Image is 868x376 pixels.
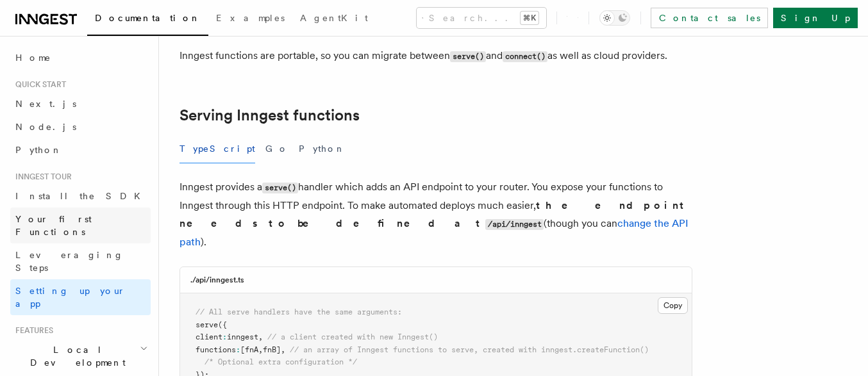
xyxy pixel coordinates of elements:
[450,51,486,62] code: serve()
[87,4,208,36] a: Documentation
[290,345,649,354] span: // an array of Inngest functions to serve, created with inngest.createFunction()
[651,8,768,28] a: Contact sales
[179,47,692,65] p: Inngest functions are portable, so you can migrate between and as well as cloud providers.
[179,135,255,163] button: TypeScript
[10,208,151,243] a: Your first Functions
[417,8,546,28] button: Search...⌘K
[10,115,151,138] a: Node.js
[15,145,62,155] span: Python
[10,243,151,279] a: Leveraging Steps
[95,13,201,23] span: Documentation
[262,183,298,193] code: serve()
[179,106,360,124] a: Serving Inngest functions
[281,345,285,354] span: ,
[773,8,858,28] a: Sign Up
[503,51,547,62] code: connect()
[222,332,227,341] span: :
[10,79,66,90] span: Quick start
[15,122,76,132] span: Node.js
[15,51,51,64] span: Home
[10,343,140,369] span: Local Development
[292,4,376,35] a: AgentKit
[10,46,151,69] a: Home
[15,250,124,273] span: Leveraging Steps
[15,286,126,309] span: Setting up your app
[10,325,53,336] span: Features
[196,307,402,316] span: // All serve handlers have the same arguments:
[485,219,544,230] code: /api/inngest
[15,191,148,201] span: Install the SDK
[236,345,240,354] span: :
[265,135,288,163] button: Go
[263,345,281,354] span: fnB]
[299,135,346,163] button: Python
[267,332,438,341] span: // a client created with new Inngest()
[196,345,236,354] span: functions
[258,332,263,341] span: ,
[208,4,292,35] a: Examples
[196,332,222,341] span: client
[10,172,72,182] span: Inngest tour
[10,279,151,315] a: Setting up your app
[10,92,151,115] a: Next.js
[658,297,688,314] button: Copy
[10,338,151,374] button: Local Development
[240,345,258,354] span: [fnA
[10,184,151,208] a: Install the SDK
[15,99,76,109] span: Next.js
[218,320,227,329] span: ({
[190,275,244,285] h3: ./api/inngest.ts
[599,10,630,26] button: Toggle dark mode
[196,320,218,329] span: serve
[216,13,285,23] span: Examples
[227,332,258,341] span: inngest
[15,214,92,237] span: Your first Functions
[300,13,368,23] span: AgentKit
[204,357,357,366] span: /* Optional extra configuration */
[521,12,538,24] kbd: ⌘K
[258,345,263,354] span: ,
[10,138,151,161] a: Python
[179,178,692,251] p: Inngest provides a handler which adds an API endpoint to your router. You expose your functions t...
